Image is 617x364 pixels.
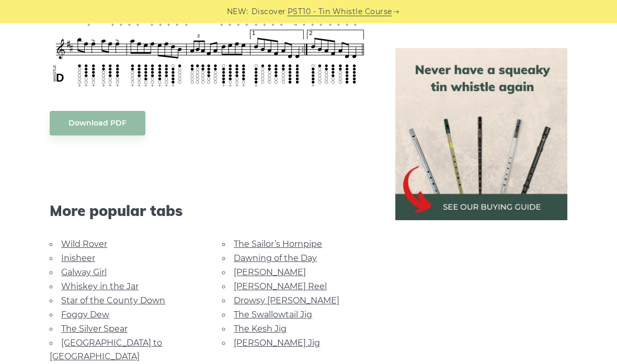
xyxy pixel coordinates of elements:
[227,6,248,18] span: NEW:
[234,310,312,320] a: The Swallowtail Jig
[50,202,370,220] span: More popular tabs
[61,324,128,334] a: The Silver Spear
[61,267,107,277] a: Galway Girl
[234,324,287,334] a: The Kesh Jig
[61,281,139,291] a: Whiskey in the Jar
[288,6,392,18] a: PST10 - Tin Whistle Course
[395,48,567,220] img: tin whistle buying guide
[252,6,286,18] span: Discover
[61,253,95,263] a: Inisheer
[234,253,317,263] a: Dawning of the Day
[234,295,339,305] a: Drowsy [PERSON_NAME]
[50,338,162,361] a: [GEOGRAPHIC_DATA] to [GEOGRAPHIC_DATA]
[50,111,145,135] a: Download PDF
[234,267,306,277] a: [PERSON_NAME]
[61,239,107,249] a: Wild Rover
[234,281,327,291] a: [PERSON_NAME] Reel
[61,295,165,305] a: Star of the County Down
[234,239,322,249] a: The Sailor’s Hornpipe
[234,338,320,348] a: [PERSON_NAME] Jig
[61,310,109,320] a: Foggy Dew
